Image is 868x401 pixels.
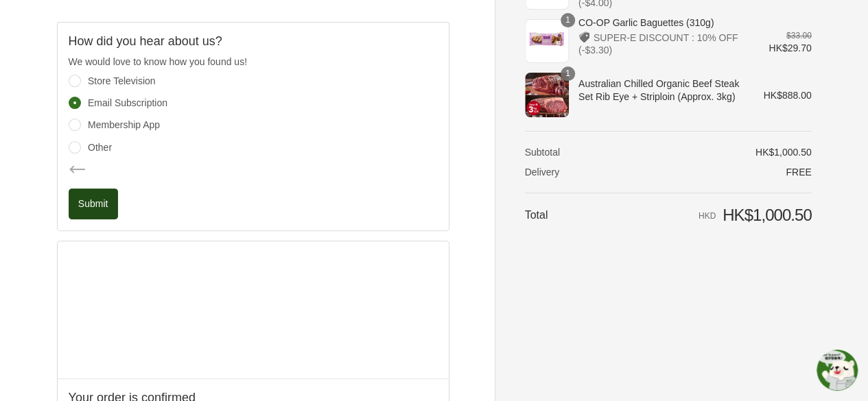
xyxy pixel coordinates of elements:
[525,146,587,158] th: Subtotal
[58,241,449,378] iframe: Google map displaying pin point of shipping address: Hong Kong, Hong Kong Island
[525,73,569,117] img: Australian Chilled Organic Beef Steak Set Rib Eye + Striploin (Approx. 3kg)
[69,34,438,49] h2: How did you hear about us?
[755,147,812,158] span: HK$1,000.50
[578,32,738,56] span: SUPER-E DISCOUNT : 10% OFF (-$3.30)
[786,31,812,40] del: $33.00
[723,206,812,224] span: HK$1,000.50
[786,167,811,178] span: Free
[88,97,438,109] label: Email Subscription
[578,77,744,102] span: Australian Chilled Organic Beef Steak Set Rib Eye + Striploin (Approx. 3kg)
[58,241,449,378] div: Google map displaying pin point of shipping address: Hong Kong, Hong Kong Island
[561,66,575,81] span: 1
[88,119,438,131] label: Membership App
[525,167,560,178] span: Delivery
[88,141,438,154] label: Other
[69,189,118,219] button: Submit
[525,19,569,63] img: CO-OP Garlic Baguettes (310g)
[525,209,548,221] span: Total
[699,211,716,221] span: HKD
[817,350,858,391] img: omnichat-custom-icon-img
[763,90,811,101] span: HK$888.00
[69,55,438,69] p: We would love to know how you found us!
[561,13,575,27] span: 1
[88,75,438,87] label: Store Television
[769,42,811,53] span: HK$29.70
[578,16,744,29] span: CO-OP Garlic Baguettes (310g)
